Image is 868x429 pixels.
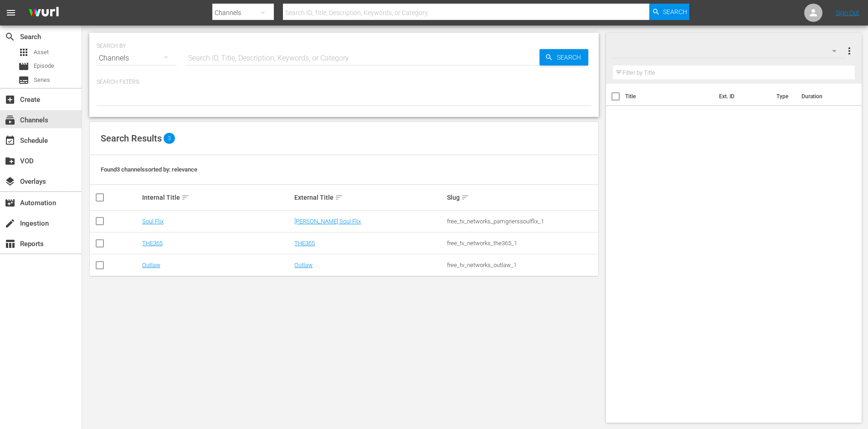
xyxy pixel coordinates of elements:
[335,193,343,202] span: sort
[663,4,687,20] span: Search
[447,218,597,225] div: free_tv_networks_pamgrierssoulflix_1
[539,49,588,66] button: Search
[294,192,444,203] div: External Title
[5,156,15,167] span: VOD
[5,94,15,105] span: Create
[447,240,597,247] div: free_tv_networks_the365_1
[294,240,315,247] a: THE365
[97,78,591,86] p: Search Filters:
[5,7,16,18] span: menu
[649,4,689,20] button: Search
[625,84,714,109] th: Title
[553,49,588,66] span: Search
[771,84,796,109] th: Type
[294,262,313,268] a: Outlaw
[5,31,15,42] span: Search
[18,47,29,58] span: Asset
[5,197,15,208] span: Automation
[18,75,29,86] span: Series
[101,166,197,173] span: Found 3 channels sorted by: relevance
[796,84,851,109] th: Duration
[142,218,164,225] a: Soul Flix
[34,76,50,85] span: Series
[22,2,66,24] img: ans4CAIJ8jUAAAAAAAAAAAAAAAAAAAAAAAAgQb4GAAAAAAAAAAAAAAAAAAAAAAAAJMjXAAAAAAAAAAAAAAAAAAAAAAAAgAT5G...
[844,40,855,62] button: more_vert
[5,115,15,126] span: Channels
[836,9,859,16] a: Sign Out
[461,193,469,202] span: sort
[447,192,597,203] div: Slug
[447,262,597,268] div: free_tv_networks_outlaw_1
[181,193,190,202] span: sort
[5,135,15,146] span: Schedule
[5,176,15,187] span: Overlays
[34,48,49,57] span: Asset
[142,240,163,247] a: THE365
[97,45,177,71] div: Channels
[34,61,54,71] span: Episode
[101,133,162,144] span: Search Results
[5,218,15,229] span: Ingestion
[18,61,29,72] span: Episode
[714,84,771,109] th: Ext. ID
[164,133,175,144] span: 3
[844,45,855,56] span: more_vert
[5,238,15,249] span: Reports
[142,192,292,203] div: Internal Title
[142,262,160,268] a: Outlaw
[294,218,361,225] a: [PERSON_NAME] Soul Flix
